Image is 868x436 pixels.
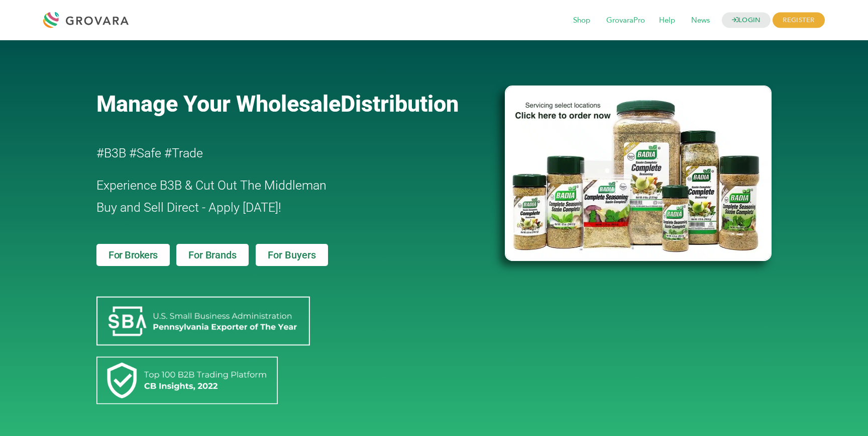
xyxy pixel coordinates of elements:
[176,244,248,266] a: For Brands
[268,250,316,260] span: For Buyers
[188,250,236,260] span: For Brands
[599,11,652,30] span: GrovaraPro
[684,15,717,26] a: News
[256,244,328,266] a: For Buyers
[96,200,281,215] span: Buy and Sell Direct - Apply [DATE]!
[652,11,682,30] span: Help
[722,13,771,28] a: LOGIN
[652,15,682,26] a: Help
[599,15,652,26] a: GrovaraPro
[96,178,327,193] span: Experience B3B & Cut Out The Middleman
[108,250,158,260] span: For Brokers
[566,15,597,26] a: Shop
[773,13,824,28] span: REGISTER
[96,142,447,164] h2: #B3B #Safe #Trade
[96,91,488,117] a: Manage Your WholesaleDistribution
[684,11,717,30] span: News
[96,244,170,266] a: For Brokers
[566,11,597,30] span: Shop
[341,91,459,117] span: Distribution
[96,91,341,117] span: Manage Your Wholesale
